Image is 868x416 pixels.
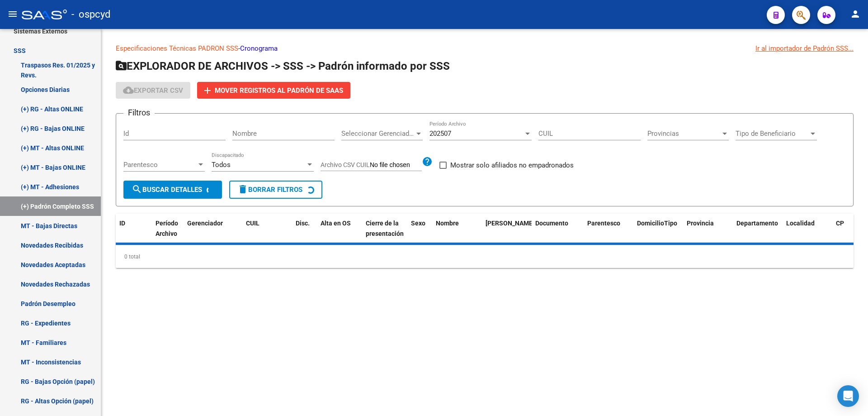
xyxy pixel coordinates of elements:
[786,220,815,227] span: Localidad
[733,214,783,244] datatable-header-cell: Departamento
[647,129,721,138] span: Provincias
[237,186,302,194] span: Borrar Filtros
[212,161,231,169] span: Todos
[116,214,152,244] datatable-header-cell: ID
[71,5,110,24] span: - ospcyd
[317,214,362,244] datatable-header-cell: Alta en OS
[7,9,18,19] mat-icon: menu
[123,181,222,199] button: Buscar Detalles
[123,106,155,119] h3: Filtros
[321,161,370,168] span: Archivo CSV CUIL
[321,220,351,227] span: Alta en OS
[119,220,125,227] span: ID
[246,220,259,227] span: CUIL
[215,86,343,95] span: Mover registros al PADRÓN de SAAS
[156,220,178,237] span: Período Archivo
[116,245,854,268] div: 0 total
[296,220,310,227] span: Disc.
[436,220,459,227] span: Nombre
[240,44,278,53] a: Cronograma
[132,186,202,194] span: Buscar Detalles
[482,214,532,244] datatable-header-cell: Fecha Nac.
[366,220,404,237] span: Cierre de la presentación
[836,220,844,227] span: CP
[587,220,620,227] span: Parentesco
[242,214,292,244] datatable-header-cell: CUIL
[123,86,183,95] span: Exportar CSV
[116,60,450,72] span: EXPLORADOR DE ARCHIVOS -> SSS -> Padrón informado por SSS
[411,220,425,227] span: Sexo
[850,9,861,19] mat-icon: person
[837,385,859,407] div: Open Intercom Messenger
[132,184,142,195] mat-icon: search
[429,129,451,138] span: 202507
[422,156,433,167] mat-icon: help
[633,214,683,244] datatable-header-cell: DomicilioTipo
[783,214,832,244] datatable-header-cell: Localidad
[736,220,778,227] span: Departamento
[237,184,248,195] mat-icon: delete
[197,82,350,99] button: Mover registros al PADRÓN de SAAS
[184,214,242,244] datatable-header-cell: Gerenciador
[116,44,238,53] a: Especificaciones Técnicas PADRON SSS
[202,85,213,96] mat-icon: add
[450,160,574,171] span: Mostrar solo afiliados no empadronados
[341,129,415,138] span: Seleccionar Gerenciador
[116,43,854,53] p: -
[486,220,536,227] span: [PERSON_NAME].
[123,85,134,96] mat-icon: cloud_download
[736,129,809,138] span: Tipo de Beneficiario
[229,181,322,199] button: Borrar Filtros
[683,214,733,244] datatable-header-cell: Provincia
[637,220,677,227] span: DomicilioTipo
[584,214,633,244] datatable-header-cell: Parentesco
[187,220,223,227] span: Gerenciador
[370,161,422,169] input: Archivo CSV CUIL
[832,214,859,244] datatable-header-cell: CP
[292,214,317,244] datatable-header-cell: Disc.
[532,214,584,244] datatable-header-cell: Documento
[535,220,568,227] span: Documento
[407,214,432,244] datatable-header-cell: Sexo
[123,161,197,169] span: Parentesco
[362,214,407,244] datatable-header-cell: Cierre de la presentación
[152,214,184,244] datatable-header-cell: Período Archivo
[432,214,482,244] datatable-header-cell: Nombre
[755,43,854,53] div: Ir al importador de Padrón SSS...
[687,220,714,227] span: Provincia
[116,82,190,99] button: Exportar CSV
